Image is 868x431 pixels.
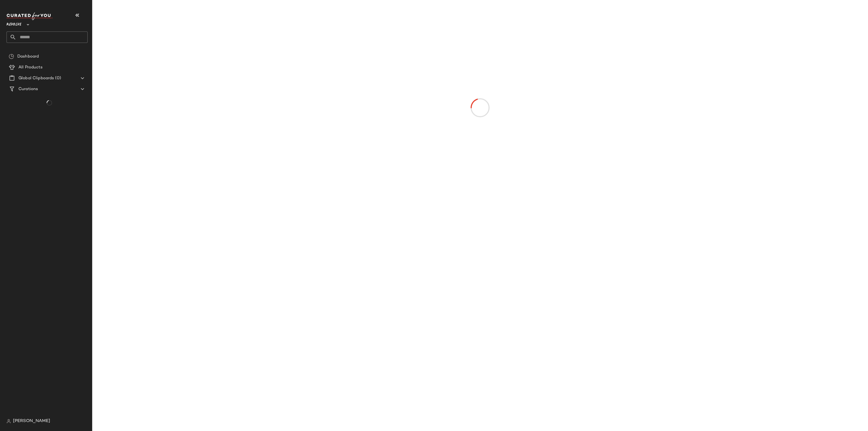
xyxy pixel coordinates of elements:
img: cfy_white_logo.C9jOOHJF.svg [7,12,53,20]
span: [PERSON_NAME] [13,418,50,424]
span: All Products [18,64,43,71]
span: Dashboard [17,53,39,60]
span: Curations [18,86,38,92]
span: Global Clipboards [18,75,54,81]
span: (0) [54,75,61,81]
img: svg%3e [9,54,14,59]
img: svg%3e [7,419,11,423]
span: Revolve [7,18,21,28]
